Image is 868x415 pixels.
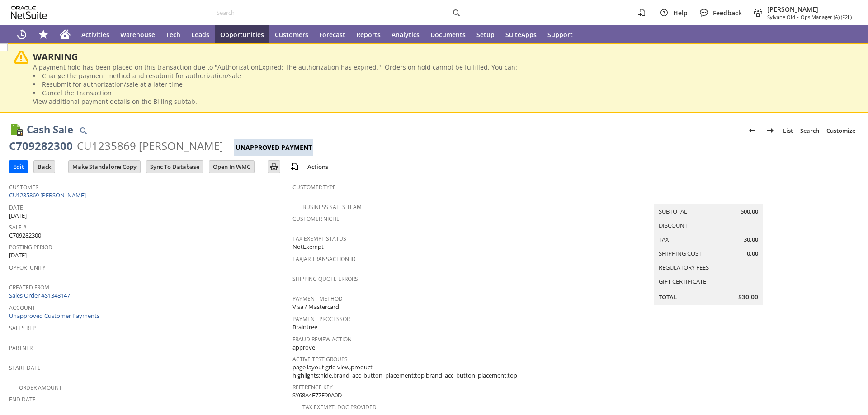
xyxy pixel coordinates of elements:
a: Total [659,293,677,301]
span: C709282300 [9,231,41,240]
span: approve [292,343,315,352]
span: Customers [275,30,308,39]
a: Posting Period [9,243,52,251]
a: Payment Processor [292,315,350,323]
span: 530.00 [738,293,758,302]
a: Active Test Groups [292,355,348,363]
a: Recent Records [11,25,33,43]
span: Analytics [392,30,420,39]
a: Fraud Review Action [292,336,352,343]
a: Support [542,25,578,43]
span: - [797,14,799,20]
img: add-record.svg [289,161,300,172]
a: End Date [9,396,36,403]
span: Help [673,9,688,17]
a: Tech [160,25,186,43]
a: Customer Type [292,183,336,191]
svg: Shortcuts [38,29,49,40]
span: Ops Manager (A) (F2L) [801,14,852,20]
a: Documents [425,25,471,43]
a: Order Amount [19,384,62,392]
h1: Cash Sale [27,122,73,137]
caption: Summary [654,190,763,204]
span: Documents [430,30,466,39]
span: Visa / Mastercard [292,303,339,311]
a: Home [54,25,76,43]
input: Make Standalone Copy [69,161,140,173]
div: CU1235869 [PERSON_NAME] [77,139,223,153]
a: Unapproved Customer Payments [9,312,99,320]
span: Leads [191,30,209,39]
input: Print [268,161,280,173]
a: Regulatory Fees [659,263,709,271]
a: Sales Rep [9,324,36,332]
span: Activities [81,30,109,39]
a: Shipping Cost [659,249,702,257]
img: Quick Find [78,125,89,136]
a: Date [9,204,23,211]
a: Opportunity [9,264,46,271]
span: Setup [476,30,495,39]
input: Open In WMC [209,161,254,173]
a: Tax [659,235,669,243]
a: Opportunities [215,25,269,43]
span: Warehouse [120,30,155,39]
a: Tax Exempt. Doc Provided [302,403,377,411]
a: Shipping Quote Errors [292,275,358,283]
a: Account [9,304,35,312]
div: WARNING [33,51,854,63]
a: TaxJar Transaction ID [292,255,356,263]
a: Sales Order #S1348147 [9,291,72,299]
span: Tech [166,30,180,39]
span: NotExempt [292,242,324,251]
input: Back [34,161,55,173]
img: Previous [747,125,758,136]
input: Sync To Database [146,161,203,173]
a: Reference Key [292,383,333,391]
input: Search [215,7,451,18]
a: Customers [269,25,314,43]
a: CU1235869 [PERSON_NAME] [9,191,88,199]
span: [DATE] [9,251,27,260]
li: Change the payment method and resubmit for authorization/sale [33,71,854,80]
span: Reports [356,30,381,39]
input: Edit [9,161,28,173]
svg: Recent Records [16,29,27,40]
a: Warehouse [115,25,160,43]
a: Reports [351,25,386,43]
a: Customer Niche [292,215,340,223]
li: Cancel the Transaction View additional payment details on the Billing subtab. [33,89,854,106]
a: Forecast [314,25,351,43]
a: Search [797,123,823,138]
a: List [779,123,797,138]
span: 30.00 [744,235,758,244]
span: SuiteApps [505,30,537,39]
a: Leads [186,25,215,43]
a: Setup [471,25,500,43]
div: Unapproved Payment [234,139,313,156]
span: Forecast [319,30,345,39]
span: Support [547,30,573,39]
img: Next [765,125,776,136]
span: 500.00 [741,207,758,216]
a: Subtotal [659,207,687,215]
span: Opportunities [220,30,264,39]
a: Tax Exempt Status [292,235,346,242]
a: Sale # [9,224,27,231]
a: SuiteApps [500,25,542,43]
a: Customer [9,183,38,191]
svg: logo [11,6,47,19]
span: page layout:grid view,product highlights:hide,brand_acc_button_placement:top,brand_acc_button_pla... [292,363,571,380]
span: 0.00 [747,249,758,258]
span: [PERSON_NAME] [767,5,852,14]
span: Sylvane Old [767,14,795,20]
span: Feedback [713,9,742,17]
svg: Home [60,29,71,40]
a: Business Sales Team [302,203,362,211]
a: Start Date [9,364,41,372]
li: Resubmit for authorization/sale at a later time [33,80,854,89]
img: Print [269,161,279,172]
span: SY68A4F77E90A0D [292,391,342,400]
div: A payment hold has been placed on this transaction due to "AuthorizationExpired: The authorizatio... [33,63,854,106]
span: Braintree [292,323,317,331]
